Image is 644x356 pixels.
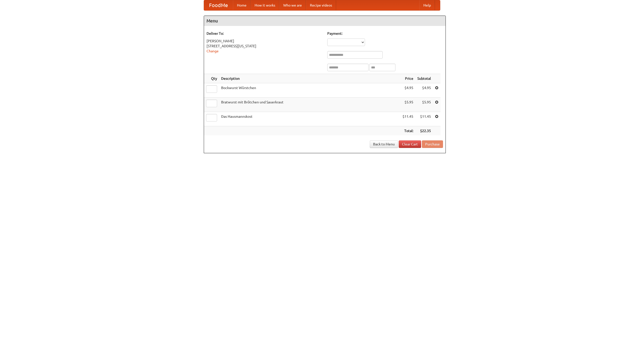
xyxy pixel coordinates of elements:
[207,44,322,49] div: [STREET_ADDRESS][US_STATE]
[279,0,306,10] a: Who we are
[400,74,415,83] th: Price
[251,0,279,10] a: How it works
[400,112,415,126] td: $11.45
[415,98,433,112] td: $5.95
[207,31,322,36] h5: Deliver To:
[233,0,251,10] a: Home
[370,140,398,148] a: Back to Menu
[207,49,219,53] a: Change
[219,83,400,98] td: Bockwurst Würstchen
[400,83,415,98] td: $4.95
[306,0,336,10] a: Recipe videos
[327,31,443,36] h5: Payment:
[415,83,433,98] td: $4.95
[207,38,322,44] div: [PERSON_NAME]
[204,0,233,10] a: FoodMe
[219,74,400,83] th: Description
[219,98,400,112] td: Bratwurst mit Brötchen und Sauerkraut
[400,126,415,136] th: Total:
[219,112,400,126] td: Das Hausmannskost
[415,112,433,126] td: $11.45
[422,140,443,148] button: Purchase
[399,140,421,148] a: Clear Cart
[415,126,433,136] th: $22.35
[204,74,219,83] th: Qty
[204,16,446,26] h4: Menu
[419,0,435,10] a: Help
[400,98,415,112] td: $5.95
[415,74,433,83] th: Subtotal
